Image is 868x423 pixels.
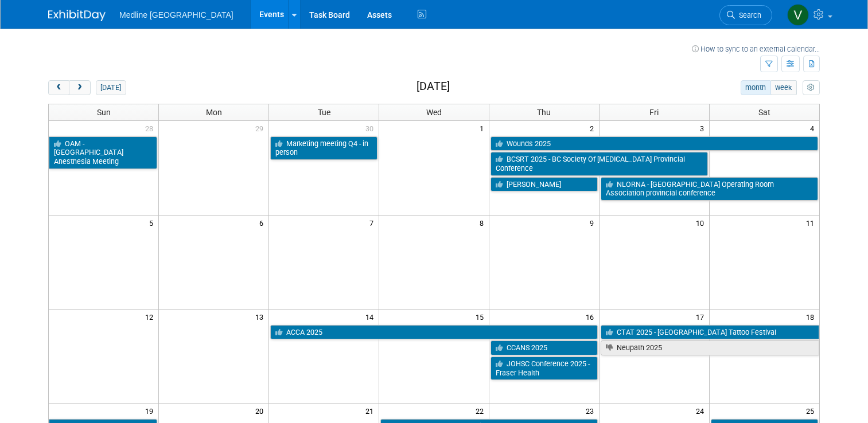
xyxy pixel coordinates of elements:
[491,152,708,175] a: BCSRT 2025 - BC Society Of [MEDICAL_DATA] Provincial Conference
[809,121,819,135] span: 4
[364,310,379,324] span: 14
[474,310,489,324] span: 15
[491,136,818,151] a: Wounds 2025
[426,108,442,117] span: Wed
[478,216,489,230] span: 8
[735,11,761,19] span: Search
[48,80,69,95] button: prev
[758,108,770,117] span: Sat
[270,136,377,160] a: Marketing meeting Q4 - in person
[585,404,599,418] span: 23
[119,10,233,19] span: Medline [GEOGRAPHIC_DATA]
[368,216,379,230] span: 7
[491,357,598,380] a: JOHSC Conference 2025 - Fraser Health
[601,325,819,340] a: CTAT 2025 - [GEOGRAPHIC_DATA] Tattoo Festival
[807,84,815,92] i: Personalize Calendar
[649,108,659,117] span: Fri
[148,216,158,230] span: 5
[787,4,809,26] img: Vahid Mohammadi
[96,80,126,95] button: [DATE]
[589,121,599,135] span: 2
[364,404,379,418] span: 21
[491,340,598,355] a: CCANS 2025
[254,404,268,418] span: 20
[719,5,772,25] a: Search
[805,404,819,418] span: 25
[318,108,330,117] span: Tue
[695,404,709,418] span: 24
[258,216,268,230] span: 6
[695,310,709,324] span: 17
[692,45,820,53] a: How to sync to an external calendar...
[537,108,551,117] span: Thu
[741,80,771,95] button: month
[585,310,599,324] span: 16
[478,121,489,135] span: 1
[770,80,797,95] button: week
[601,177,818,201] a: NLORNA - [GEOGRAPHIC_DATA] Operating Room Association provincial conference
[803,80,820,95] button: myCustomButton
[805,310,819,324] span: 18
[144,121,158,135] span: 28
[48,10,106,21] img: ExhibitDay
[69,80,90,95] button: next
[417,80,450,93] h2: [DATE]
[144,310,158,324] span: 12
[97,108,111,117] span: Sun
[49,136,157,169] a: OAM - [GEOGRAPHIC_DATA] Anesthesia Meeting
[805,216,819,230] span: 11
[589,216,599,230] span: 9
[144,404,158,418] span: 19
[699,121,709,135] span: 3
[270,325,598,340] a: ACCA 2025
[491,177,598,192] a: [PERSON_NAME]
[206,108,222,117] span: Mon
[601,340,819,355] a: Neupath 2025
[364,121,379,135] span: 30
[254,310,268,324] span: 13
[474,404,489,418] span: 22
[695,216,709,230] span: 10
[254,121,268,135] span: 29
